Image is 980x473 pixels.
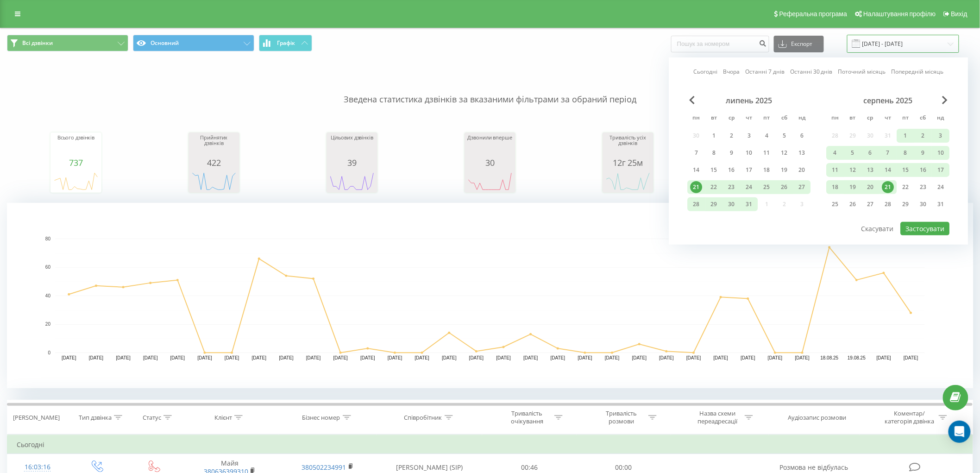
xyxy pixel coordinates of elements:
div: нд 20 лип 2025 р. [793,163,811,177]
div: Клієнт [214,414,232,422]
text: [DATE] [660,356,674,361]
abbr: п’ятниця [899,112,913,126]
div: 10 [935,147,947,159]
div: пн 7 лип 2025 р. [688,146,705,160]
div: 31 [743,198,755,210]
div: Назва схеми переадресації [693,410,742,425]
div: 422 [191,158,237,167]
text: 18.08.25 [821,356,839,361]
text: [DATE] [415,356,430,361]
text: [DATE] [252,356,267,361]
button: Всі дзвінки [7,35,128,51]
span: Всі дзвінки [22,39,53,47]
div: 6 [796,130,808,142]
text: 19.08.25 [848,356,866,361]
text: [DATE] [904,356,918,361]
div: 15 [900,164,912,176]
div: Бізнес номер [302,414,340,422]
a: Останні 30 днів [790,67,833,76]
div: 3 [935,130,947,142]
text: 40 [45,293,51,298]
div: 21 [691,181,703,193]
text: [DATE] [877,356,892,361]
div: чт 14 серп 2025 р. [879,163,897,177]
a: 380502234991 [302,463,346,472]
div: 2 [726,130,738,142]
text: [DATE] [225,356,239,361]
div: чт 7 серп 2025 р. [879,146,897,160]
a: Поточний місяць [838,67,886,76]
div: 14 [882,164,894,176]
div: 2 [917,130,930,142]
div: чт 21 серп 2025 р. [879,180,897,194]
div: A chart. [191,167,237,195]
div: 16 [726,164,738,176]
div: 3 [743,130,755,142]
div: 4 [829,147,842,159]
abbr: вівторок [707,112,721,126]
div: сб 19 лип 2025 р. [776,163,793,177]
div: 27 [865,198,877,210]
div: 737 [53,158,99,167]
div: пн 14 лип 2025 р. [688,163,705,177]
div: 31 [935,198,947,210]
div: пт 22 серп 2025 р. [897,180,915,194]
div: 9 [726,147,738,159]
div: нд 27 лип 2025 р. [793,180,811,194]
div: пт 25 лип 2025 р. [758,180,776,194]
div: Всього дзвінків [53,135,99,158]
text: [DATE] [197,356,212,361]
button: Графік [259,35,312,51]
div: 12г 25м [605,158,651,167]
text: [DATE] [523,356,538,361]
div: вт 5 серп 2025 р. [844,146,862,160]
div: пн 28 лип 2025 р. [688,197,705,211]
div: 6 [865,147,877,159]
div: 26 [779,181,791,193]
div: Цільових дзвінків [329,135,375,158]
button: Основний [133,35,254,51]
div: сб 26 лип 2025 р. [776,180,793,194]
div: вт 26 серп 2025 р. [844,197,862,211]
text: [DATE] [306,356,321,361]
div: нд 31 серп 2025 р. [932,197,950,211]
div: 25 [829,198,842,210]
text: [DATE] [714,356,729,361]
div: сб 5 лип 2025 р. [776,129,793,143]
text: [DATE] [388,356,402,361]
div: вт 19 серп 2025 р. [844,180,862,194]
div: ср 13 серп 2025 р. [862,163,879,177]
div: вт 15 лип 2025 р. [705,163,723,177]
text: [DATE] [442,356,457,361]
text: [DATE] [360,356,375,361]
div: сб 23 серп 2025 р. [915,180,932,194]
div: пт 11 лип 2025 р. [758,146,776,160]
text: [DATE] [62,356,76,361]
text: [DATE] [686,356,701,361]
div: 24 [935,181,947,193]
div: чт 24 лип 2025 р. [741,180,758,194]
div: 13 [796,147,808,159]
div: серпень 2025 [827,96,950,105]
abbr: неділя [934,112,948,126]
div: 15 [708,164,720,176]
div: Аудіозапис розмови [788,414,847,422]
svg: A chart. [329,167,375,195]
div: 28 [882,198,894,210]
div: чт 31 лип 2025 р. [741,197,758,211]
div: 4 [761,130,773,142]
svg: A chart. [7,203,974,388]
div: 5 [847,147,859,159]
span: Налаштування профілю [863,10,936,18]
abbr: середа [864,112,878,126]
td: Сьогодні [7,435,973,454]
div: 16 [917,164,930,176]
div: 1 [900,130,912,142]
div: 20 [796,164,808,176]
div: 1 [708,130,720,142]
text: [DATE] [279,356,294,361]
div: 30 [917,198,930,210]
div: 21 [882,181,894,193]
div: 24 [743,181,755,193]
a: Останні 7 днів [745,67,785,76]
